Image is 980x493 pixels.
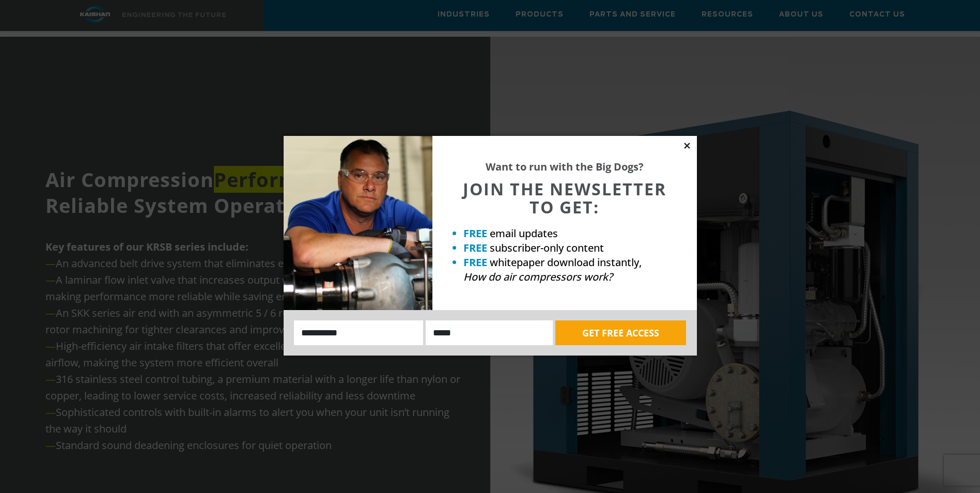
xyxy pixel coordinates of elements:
[490,226,558,240] span: email updates
[486,160,644,174] strong: Want to run with the Big Dogs?
[463,241,487,255] strong: FREE
[490,241,604,255] span: subscriber-only content
[555,320,686,345] button: GET FREE ACCESS
[463,255,487,269] strong: FREE
[463,178,666,218] span: JOIN THE NEWSLETTER TO GET:
[426,320,553,345] input: Email
[463,226,487,240] strong: FREE
[294,320,424,345] input: Name:
[463,270,613,284] em: How do air compressors work?
[490,255,642,269] span: whitepaper download instantly,
[682,141,692,150] button: Close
